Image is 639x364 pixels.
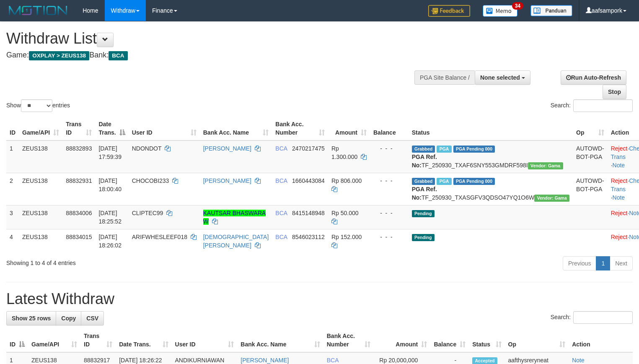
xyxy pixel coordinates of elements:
[512,2,523,10] span: 34
[475,70,530,85] button: None selected
[505,328,569,352] th: Op: activate to sort column ascending
[12,315,51,322] span: Show 25 rows
[203,234,269,249] a: [DEMOGRAPHIC_DATA][PERSON_NAME]
[453,146,495,153] span: PGA Pending
[6,229,19,253] td: 4
[611,145,628,152] a: Reject
[86,315,98,322] span: CSV
[430,328,469,352] th: Balance: activate to sort column ascending
[551,99,633,112] label: Search:
[66,177,92,184] span: 88832931
[572,357,585,364] a: Note
[613,162,625,169] a: Note
[66,234,92,240] span: 88834015
[331,234,362,240] span: Rp 152.000
[275,177,287,184] span: BCA
[611,234,628,240] a: Reject
[80,328,116,352] th: Trans ID: activate to sort column ascending
[203,210,266,225] a: KAUTSAR BHASWARA W
[534,195,569,202] span: Vendor URL: https://trx31.1velocity.biz
[610,256,633,270] a: Next
[373,209,405,217] div: - - -
[62,117,95,140] th: Trans ID: activate to sort column ascending
[98,210,122,225] span: [DATE] 18:25:52
[412,234,435,241] span: Pending
[6,205,19,229] td: 3
[116,328,171,352] th: Date Trans.: activate to sort column ascending
[275,234,287,240] span: BCA
[56,311,81,325] a: Copy
[19,205,62,229] td: ZEUS138
[6,291,633,307] h1: Latest Withdraw
[203,177,251,184] a: [PERSON_NAME]
[28,328,80,352] th: Game/API: activate to sort column ascending
[412,186,437,201] b: PGA Ref. No:
[6,311,56,325] a: Show 25 rows
[61,315,76,322] span: Copy
[573,311,633,324] input: Search:
[414,70,475,85] div: PGA Site Balance /
[409,117,573,140] th: Status
[483,5,518,17] img: Button%20Memo.svg
[98,177,122,192] span: [DATE] 18:00:40
[98,145,122,160] span: [DATE] 17:59:39
[551,311,633,324] label: Search:
[292,177,325,184] span: Copy 1660443084 to clipboard
[373,233,405,241] div: - - -
[272,117,328,140] th: Bank Acc. Number: activate to sort column ascending
[66,145,92,152] span: 88832893
[561,70,626,85] a: Run Auto-Refresh
[241,357,289,364] a: [PERSON_NAME]
[569,328,633,352] th: Action
[323,328,374,352] th: Bank Acc. Number: activate to sort column ascending
[573,117,608,140] th: Op: activate to sort column ascending
[292,145,325,152] span: Copy 2470217475 to clipboard
[480,74,520,81] span: None selected
[203,145,251,152] a: [PERSON_NAME]
[528,162,563,169] span: Vendor URL: https://trx31.1velocity.biz
[6,255,260,267] div: Showing 1 to 4 of 4 entries
[66,210,92,216] span: 88834006
[573,173,608,205] td: AUTOWD-BOT-PGA
[563,256,596,270] a: Previous
[172,328,238,352] th: User ID: activate to sort column ascending
[596,256,610,270] a: 1
[19,229,62,253] td: ZEUS138
[409,173,573,205] td: TF_250930_TXASGFV3QDSO47YQ1O6W
[331,145,357,160] span: Rp 1.300.000
[81,311,104,325] a: CSV
[19,117,62,140] th: Game/API: activate to sort column ascending
[331,210,359,216] span: Rp 50.000
[469,328,504,352] th: Status: activate to sort column ascending
[237,328,323,352] th: Bank Acc. Name: activate to sort column ascending
[374,328,430,352] th: Amount: activate to sort column ascending
[412,153,437,169] b: PGA Ref. No:
[275,210,287,216] span: BCA
[6,51,418,60] h4: Game: Bank:
[327,357,339,364] span: BCA
[573,99,633,112] input: Search:
[373,177,405,185] div: - - -
[603,85,626,99] a: Stop
[129,117,200,140] th: User ID: activate to sort column ascending
[370,117,409,140] th: Balance
[331,177,362,184] span: Rp 806.000
[373,144,405,153] div: - - -
[6,328,28,352] th: ID: activate to sort column descending
[412,178,435,185] span: Grabbed
[437,178,451,185] span: Marked by aafsolysreylen
[21,99,52,112] select: Showentries
[29,51,89,60] span: OXPLAY > ZEUS138
[530,5,572,16] img: panduan.png
[132,177,169,184] span: CHOCOBI233
[453,178,495,185] span: PGA Pending
[6,117,19,140] th: ID
[109,51,127,60] span: BCA
[6,99,70,112] label: Show entries
[19,140,62,173] td: ZEUS138
[292,210,325,216] span: Copy 8415148948 to clipboard
[409,140,573,173] td: TF_250930_TXAF6SNY553GMDRF598I
[437,146,451,153] span: Marked by aafsolysreylen
[6,140,19,173] td: 1
[412,146,435,153] span: Grabbed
